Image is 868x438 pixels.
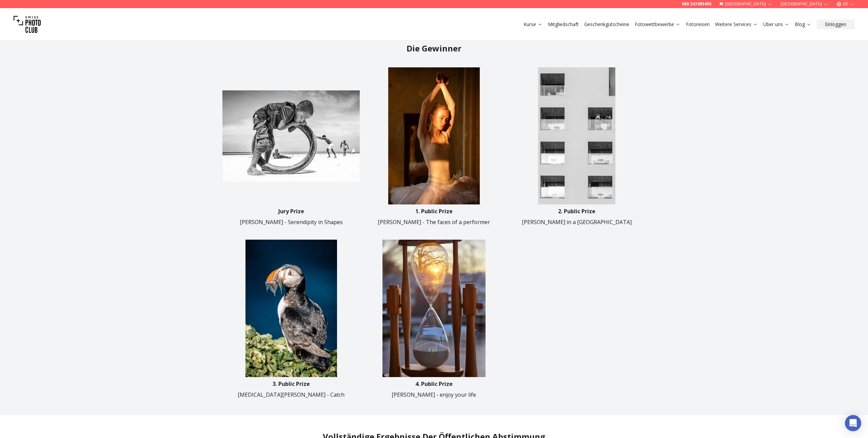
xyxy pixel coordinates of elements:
[415,207,453,215] p: 1. Public Prize
[635,21,680,28] a: Fotowettbewerbe
[712,20,761,29] button: Weitere Services
[524,21,542,28] a: Kurse
[222,43,646,54] h2: Die Gewinner
[632,20,683,29] button: Fotowettbewerbe
[240,218,343,226] p: [PERSON_NAME] - Serendipity in Shapes
[761,20,792,29] button: Über uns
[392,391,476,399] p: [PERSON_NAME] - enjoy your life
[682,1,711,7] a: 069 247495455
[715,21,758,28] a: Weitere Services
[378,218,490,226] p: [PERSON_NAME] - The faces of a performer
[273,380,310,388] p: 3. Public Prize
[817,20,854,29] button: Einloggen
[278,207,304,215] p: Jury Prize
[238,391,344,399] p: [MEDICAL_DATA][PERSON_NAME] - Catch
[795,21,811,28] a: Blog
[415,380,453,388] p: 4. Public Prize
[792,20,814,29] button: Blog
[508,67,646,204] img: image
[548,21,579,28] a: Mitgliedschaft
[763,21,789,28] a: Über uns
[584,21,629,28] a: Geschenkgutscheine
[365,240,502,377] img: image
[14,11,41,38] img: Swiss photo club
[521,20,545,29] button: Kurse
[558,207,595,215] p: 2. Public Prize
[222,240,360,377] img: image
[522,218,632,226] p: [PERSON_NAME] in a [GEOGRAPHIC_DATA]
[845,415,861,431] div: Open Intercom Messenger
[545,20,581,29] button: Mitgliedschaft
[686,21,710,28] a: Fotoreisen
[683,20,712,29] button: Fotoreisen
[222,67,360,204] img: image
[365,67,502,204] img: image
[581,20,632,29] button: Geschenkgutscheine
